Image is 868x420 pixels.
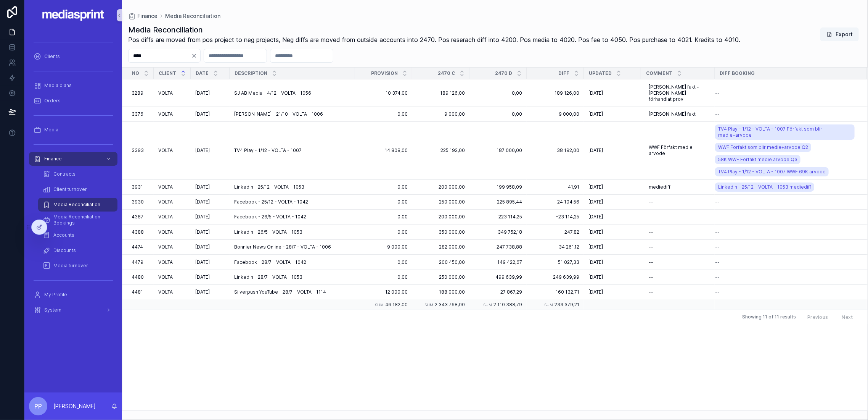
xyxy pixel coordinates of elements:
a: [DATE] [588,147,637,153]
a: 189 126,00 [531,90,579,96]
span: Contracts [53,171,76,177]
span: Silverpush YouTube - 28/7 - VOLTA - 1114 [234,289,326,295]
a: 187 000,00 [474,147,522,153]
span: Finance [44,156,62,162]
a: mediediff [646,181,710,193]
a: My Profile [29,288,117,302]
a: Client turnover [38,183,117,196]
a: VOLTA [158,147,186,153]
span: 0,00 [360,199,408,205]
span: [DATE] [195,184,210,190]
span: Facebook - 25/12 - VOLTA - 1042 [234,199,308,205]
a: 200 450,00 [417,259,465,265]
a: 3931 [132,184,149,190]
a: 189 126,00 [417,90,465,96]
span: 2470 C [438,70,455,76]
span: TV4 Play - 1/12 - VOLTA - 1007 WWF 69K arvode [718,169,826,175]
span: −23 114,25 [531,214,579,220]
a: Facebook - 25/12 - VOLTA - 1042 [234,199,350,205]
a: [DATE] [588,259,637,265]
a: −249 639,99 [531,274,579,280]
a: [DATE] [588,229,637,235]
a: VOLTA [158,214,186,220]
span: VOLTA [158,199,173,205]
a: -- [646,286,710,298]
div: -- [649,274,653,280]
a: -- [646,241,710,253]
div: -- [649,289,653,295]
span: VOLTA [158,289,173,295]
span: Client [159,70,176,76]
a: 58K WWF Förfakt medie arvode Q3 [715,155,800,164]
a: -- [715,244,858,250]
span: -- [715,111,720,117]
a: [DATE] [195,244,225,250]
a: [DATE] [195,259,225,265]
span: -- [715,90,720,96]
span: [DATE] [588,259,603,265]
a: Contracts [38,167,117,181]
a: -- [646,226,710,238]
a: 3289 [132,90,149,96]
span: VOLTA [158,274,173,280]
a: Facebook - 28/7 - VOLTA - 1042 [234,259,350,265]
a: System [29,303,117,317]
span: [DATE] [195,214,210,220]
span: VOLTA [158,147,173,153]
a: Media Reconciliation [38,198,117,212]
a: 3376 [132,111,149,117]
span: VOLTA [158,259,173,265]
a: [DATE] [195,111,225,117]
span: Facebook - 28/7 - VOLTA - 1042 [234,259,306,265]
a: 250 000,00 [417,274,465,280]
span: 58K WWF Förfakt medie arvode Q3 [718,157,797,163]
span: [DATE] [195,229,210,235]
a: 24 104,56 [531,199,579,205]
span: [DATE] [588,147,603,153]
span: Facebook - 26/5 - VOLTA - 1042 [234,214,306,220]
a: [DATE] [588,214,637,220]
span: [PERSON_NAME] fakt [649,111,696,117]
a: [DATE] [588,199,637,205]
span: [DATE] [588,90,603,96]
span: 188 000,00 [417,289,465,295]
span: [DATE] [195,289,210,295]
a: [DATE] [588,90,637,96]
span: 4388 [132,229,144,235]
a: TV4 Play - 1/12 - VOLTA - 1007 Förfakt som blir medie+arvode [715,124,855,140]
a: [DATE] [195,184,225,190]
a: 9 000,00 [360,244,408,250]
iframe: Spotlight [1,37,14,50]
img: App logo [42,9,105,21]
a: VOLTA [158,184,186,190]
a: 0,00 [360,111,408,117]
a: 0,00 [360,214,408,220]
a: 4481 [132,289,149,295]
a: VOLTA [158,259,186,265]
a: Orders [29,94,117,108]
span: Bonnier News Online - 28/7 - VOLTA - 1006 [234,244,331,250]
a: 282 000,00 [417,244,465,250]
a: Accounts [38,228,117,242]
a: Media [29,123,117,137]
a: 349 752,18 [474,229,522,235]
span: No [132,70,139,76]
span: [DATE] [195,244,210,250]
a: 0,00 [474,111,522,117]
a: TV4 Play - 1/12 - VOLTA - 1007 WWF 69K arvode [715,167,829,176]
span: 9 000,00 [417,111,465,117]
span: 3930 [132,199,144,205]
a: -- [715,289,858,295]
span: 223 114,25 [474,214,522,220]
span: 225 192,00 [417,147,465,153]
a: 4388 [132,229,149,235]
span: [DATE] [588,244,603,250]
a: Media Reconciliation [165,12,220,20]
span: [PERSON_NAME] fakt - [PERSON_NAME] förhandlat prov [649,84,707,102]
a: Silverpush YouTube - 28/7 - VOLTA - 1114 [234,289,350,295]
a: 225 895,44 [474,199,522,205]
